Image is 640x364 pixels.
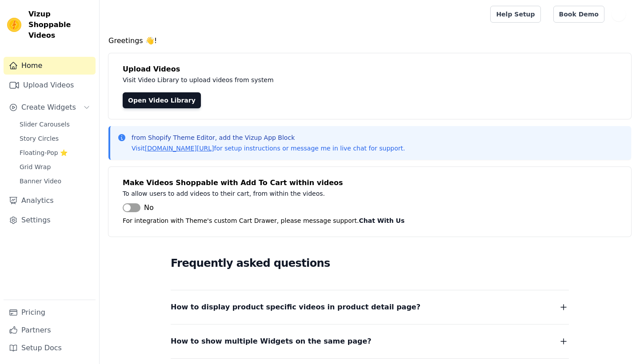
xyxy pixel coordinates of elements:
[123,202,154,213] button: No
[171,335,569,348] button: How to show multiple Widgets on the same page?
[359,215,405,226] button: Chat With Us
[123,64,617,75] h4: Upload Videos
[20,120,70,129] span: Slider Carousels
[4,321,96,339] a: Partners
[4,339,96,357] a: Setup Docs
[14,161,96,173] a: Grid Wrap
[14,146,96,159] a: Floating-Pop ⭐
[145,145,214,152] a: [DOMAIN_NAME][URL]
[171,335,372,348] span: How to show multiple Widgets on the same page?
[28,9,92,41] span: Vizup Shoppable Videos
[4,211,96,229] a: Settings
[20,162,51,171] span: Grid Wrap
[21,102,76,113] span: Create Widgets
[171,254,569,272] h2: Frequently asked questions
[108,36,631,46] h4: Greetings 👋!
[490,6,540,23] a: Help Setup
[4,304,96,321] a: Pricing
[132,133,405,142] p: from Shopify Theme Editor, add the Vizup App Block
[4,76,96,94] a: Upload Videos
[123,215,617,226] p: For integration with Theme's custom Cart Drawer, please message support.
[14,118,96,131] a: Slider Carousels
[14,132,96,145] a: Story Circles
[553,6,604,23] a: Book Demo
[14,175,96,187] a: Banner Video
[123,188,521,199] p: To allow users to add videos to their cart, from within the videos.
[4,57,96,75] a: Home
[144,202,154,213] span: No
[123,92,201,108] a: Open Video Library
[171,301,569,313] button: How to display product specific videos in product detail page?
[171,301,420,313] span: How to display product specific videos in product detail page?
[123,75,521,85] p: Visit Video Library to upload videos from system
[20,134,59,143] span: Story Circles
[4,192,96,210] a: Analytics
[4,99,96,116] button: Create Widgets
[20,177,61,186] span: Banner Video
[20,148,68,157] span: Floating-Pop ⭐
[123,178,617,188] h4: Make Videos Shoppable with Add To Cart within videos
[132,144,405,153] p: Visit for setup instructions or message me in live chat for support.
[7,18,21,32] img: Vizup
